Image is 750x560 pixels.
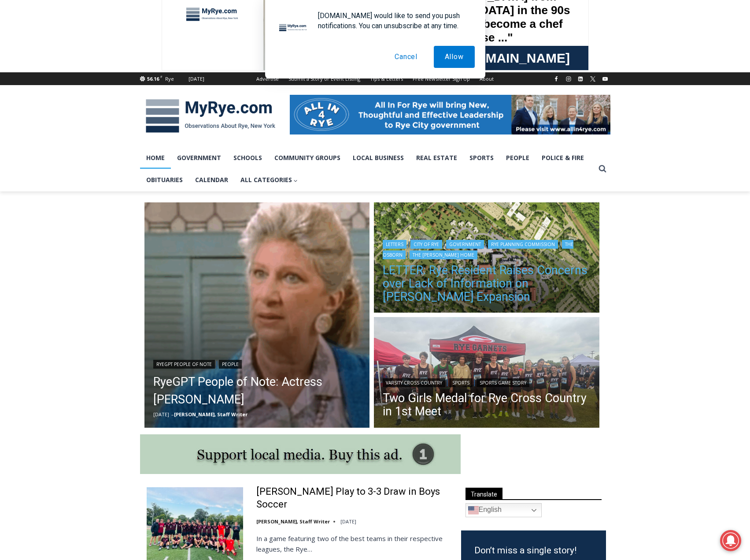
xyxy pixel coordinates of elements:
[575,74,586,84] a: Linkedin
[140,147,595,191] nav: Primary Navigation
[153,358,361,369] div: |
[384,46,429,68] button: Cancel
[311,11,475,31] div: [DOMAIN_NAME] would like to send you push notifications. You can unsubscribe at any time.
[144,202,370,428] a: Read More RyeGPT People of Note: Actress Liz Sheridan
[474,544,593,558] h3: Don’t miss a single story!
[434,46,475,68] button: Allow
[383,238,591,259] div: | | | | |
[410,250,477,259] a: The [PERSON_NAME] Home
[587,74,598,84] a: X
[189,169,234,191] a: Calendar
[374,317,599,430] a: Read More Two Girls Medal for Rye Cross Country in 1st Meet
[222,0,416,86] div: "The first chef I interviewed talked about coming to [GEOGRAPHIC_DATA] from [GEOGRAPHIC_DATA] in ...
[165,75,174,83] div: Rye
[468,505,479,515] img: en
[595,161,610,177] button: View Search Form
[383,264,591,303] a: LETTER: Rye Resident Raises Concerns over Lack of Information on [PERSON_NAME] Expansion
[551,74,562,84] a: Facebook
[446,240,484,249] a: Government
[234,169,304,191] button: Child menu of All Categories
[153,360,215,369] a: RyeGPT People of Note
[374,202,599,315] a: Read More LETTER: Rye Resident Raises Concerns over Lack of Information on Osborn Expansion
[268,147,347,169] a: Community Groups
[466,488,502,500] span: Translate
[284,72,365,85] a: Submit a Story or Event Listing
[383,392,591,418] a: Two Girls Medal for Rye Cross Country in 1st Meet
[383,240,406,249] a: Letters
[144,202,370,428] img: (PHOTO: Sheridan in an episode of ALF. Public Domain.)
[3,91,86,124] span: Open Tues. - Sun. [PHONE_NUMBER]
[256,533,450,554] p: In a game featuring two of the best teams in their respective leagues, the Rye…
[374,202,599,315] img: (PHOTO: Illustrative plan of The Osborn's proposed site plan from the July 10, 2025 planning comm...
[227,147,268,169] a: Schools
[600,74,610,84] a: YouTube
[365,72,408,85] a: Tips & Letters
[383,377,591,387] div: | |
[147,75,159,82] span: 56.16
[0,89,89,110] a: Open Tues. - Sun. [PHONE_NUMBER]
[140,434,461,474] img: support local media, buy this ad
[488,240,558,249] a: Rye Planning Commission
[230,88,408,108] span: Intern @ [DOMAIN_NAME]
[477,378,529,387] a: Sports Game Story
[171,147,227,169] a: Government
[449,378,473,387] a: Sports
[174,411,248,418] a: [PERSON_NAME], Staff Writer
[188,75,204,83] div: [DATE]
[290,95,610,134] img: All in for Rye
[340,518,356,525] time: [DATE]
[475,72,499,85] a: About
[463,147,500,169] a: Sports
[160,74,163,79] span: F
[153,373,361,408] a: RyeGPT People of Note: Actress [PERSON_NAME]
[171,411,174,418] span: –
[256,518,330,525] a: [PERSON_NAME], Staff Writer
[347,147,410,169] a: Local Business
[500,147,536,169] a: People
[563,74,574,84] a: Instagram
[410,240,442,249] a: City of Rye
[251,72,499,85] nav: Secondary Navigation
[219,360,242,369] a: People
[276,11,311,46] img: notification icon
[383,378,445,387] a: Varsity Cross Country
[140,93,281,139] img: MyRye.com
[374,317,599,430] img: (PHOTO: The Rye Varsity Cross Country team after their first meet on Saturday, September 6, 2025....
[212,86,427,110] a: Intern @ [DOMAIN_NAME]
[410,147,463,169] a: Real Estate
[256,485,450,511] a: [PERSON_NAME] Play to 3-3 Draw in Boys Soccer
[408,72,475,85] a: Free Newsletter Sign Up
[153,411,169,418] time: [DATE]
[536,147,590,169] a: Police & Fire
[147,487,243,560] img: Rye, Harrison Play to 3-3 Draw in Boys Soccer
[251,72,284,85] a: Advertise
[140,169,189,191] a: Obituaries
[91,55,129,105] div: "clearly one of the favorites in the [GEOGRAPHIC_DATA] neighborhood"
[466,503,542,517] a: English
[140,147,171,169] a: Home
